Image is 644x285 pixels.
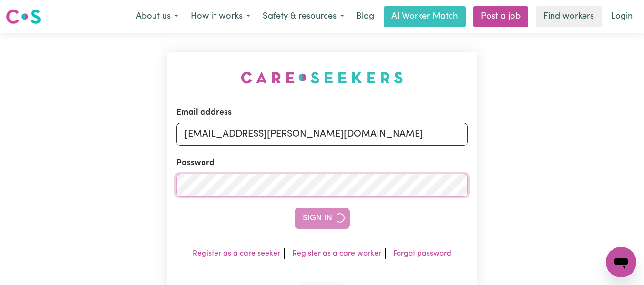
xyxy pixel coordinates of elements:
input: Email address [176,123,468,146]
a: Find workers [536,6,602,27]
button: Safety & resources [256,7,350,27]
a: Login [605,6,638,27]
a: Careseekers logo [6,6,41,28]
a: Forgot password [393,250,451,257]
a: Blog [350,6,380,27]
a: Register as a care seeker [193,250,280,257]
label: Email address [176,107,232,119]
label: Password [176,157,215,169]
button: How it works [184,7,256,27]
a: Post a job [473,6,528,27]
a: AI Worker Match [384,6,466,27]
iframe: Button to launch messaging window [606,247,636,277]
img: Careseekers logo [6,8,41,25]
a: Register as a care worker [292,250,381,257]
button: About us [130,7,184,27]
